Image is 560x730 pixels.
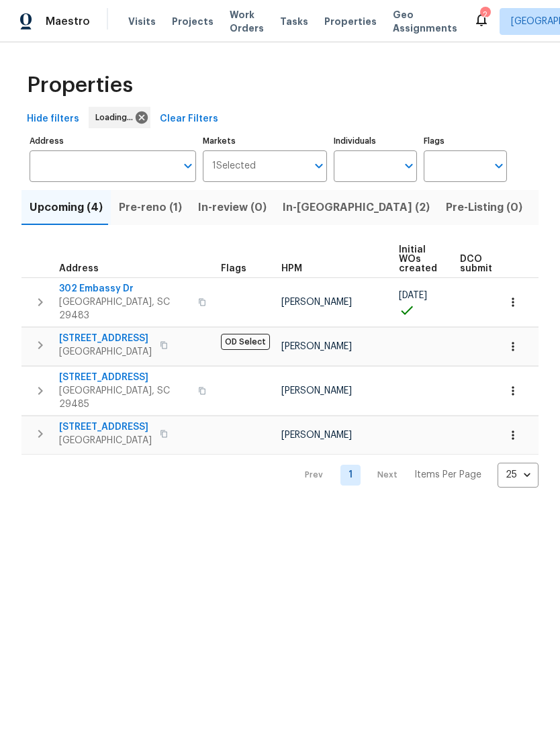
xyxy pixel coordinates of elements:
span: [PERSON_NAME] [281,342,352,351]
span: Projects [172,15,214,28]
span: [STREET_ADDRESS] [59,332,152,345]
span: Properties [324,15,377,28]
span: In-review (0) [198,198,267,217]
div: 2 [480,8,489,21]
span: [GEOGRAPHIC_DATA], SC 29483 [59,295,190,322]
label: Markets [203,137,328,145]
span: Initial WOs created [399,245,437,273]
span: 1 Selected [212,161,256,172]
p: Items Per Page [414,468,481,482]
span: Address [59,264,99,273]
button: Open [400,156,418,175]
span: [PERSON_NAME] [281,430,352,440]
span: [STREET_ADDRESS] [59,420,152,434]
button: Open [310,156,328,175]
div: Loading... [89,107,150,128]
nav: Pagination Navigation [292,463,539,488]
span: [GEOGRAPHIC_DATA] [59,345,152,359]
span: [STREET_ADDRESS] [59,371,190,384]
span: [DATE] [399,291,427,300]
span: [PERSON_NAME] [281,298,352,307]
span: Flags [221,264,246,273]
span: 302 Embassy Dr [59,282,190,295]
label: Individuals [334,137,417,145]
span: Upcoming (4) [30,198,103,217]
span: OD Select [221,334,270,350]
span: HPM [281,264,302,273]
span: DCO submitted [460,255,508,273]
span: Work Orders [230,8,264,35]
span: In-[GEOGRAPHIC_DATA] (2) [283,198,430,217]
span: [GEOGRAPHIC_DATA], SC 29485 [59,384,190,411]
button: Hide filters [21,107,85,132]
a: Goto page 1 [340,465,361,486]
button: Open [179,156,197,175]
label: Flags [424,137,507,145]
span: [GEOGRAPHIC_DATA] [59,434,152,447]
span: Geo Assignments [393,8,457,35]
span: Pre-reno (1) [119,198,182,217]
span: Visits [128,15,156,28]
span: Loading... [95,111,138,124]
label: Address [30,137,196,145]
span: [PERSON_NAME] [281,386,352,396]
button: Clear Filters [154,107,224,132]
div: 25 [498,457,539,492]
span: Maestro [46,15,90,28]
span: Tasks [280,17,308,26]
span: Hide filters [27,111,79,128]
span: Pre-Listing (0) [446,198,522,217]
span: Properties [27,79,133,92]
button: Open [489,156,508,175]
span: Clear Filters [160,111,218,128]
